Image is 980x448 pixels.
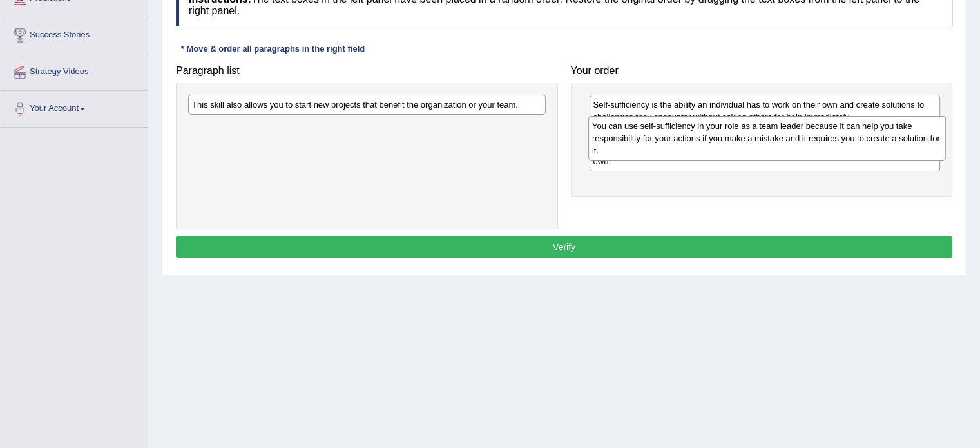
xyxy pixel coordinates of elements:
[1,54,148,86] a: Strategy Videos
[176,65,558,77] h4: Paragraph list
[1,17,148,50] a: Success Stories
[176,236,952,258] button: Verify
[1,91,148,123] a: Your Account
[588,116,946,161] div: You can use self-sufficiency in your role as a team leader because it can help you take responsib...
[176,43,370,55] div: * Move & order all paragraphs in the right field
[571,65,953,77] h4: Your order
[590,95,941,127] div: Self-sufficiency is the ability an individual has to work on their own and create solutions to ch...
[188,95,546,115] div: This skill also allows you to start new projects that benefit the organization or your team.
